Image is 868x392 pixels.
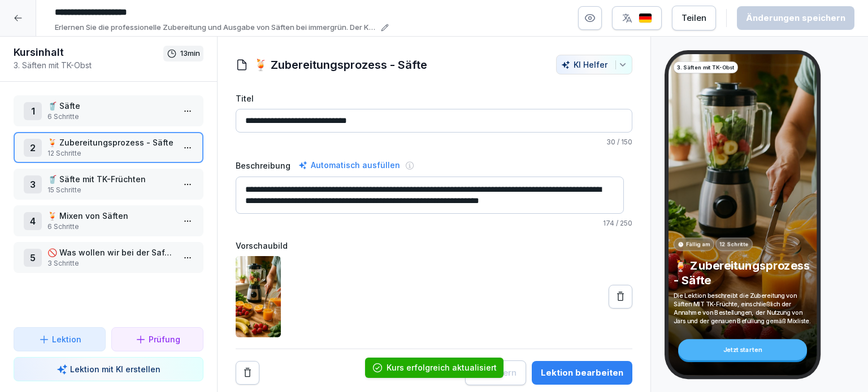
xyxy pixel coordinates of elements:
p: 12 Schritte [47,148,174,158]
div: Teilen [682,12,706,24]
div: Änderungen speichern [746,12,845,24]
img: adlfwket9jp8o8kf3s0aboco.png [236,256,281,337]
p: 🍹 Mixen von Säften [47,210,174,222]
p: 6 Schritte [47,112,174,122]
div: Lektion bearbeiten [541,367,623,379]
div: 1 [24,102,42,120]
div: Automatisch ausfüllen [296,158,402,172]
div: 1🥤 Säfte6 Schritte [14,95,203,126]
button: Lektion bearbeiten [532,361,632,385]
img: de.svg [639,13,652,24]
div: 2 [24,139,42,157]
label: Vorschaubild [236,240,632,252]
div: 5🚫 Was wollen wir bei der Saft-Ausgabe NICHT sehen?3 Schritte [14,242,203,273]
div: 3🥤 Säfte mit TK-Früchten15 Schritte [14,169,203,200]
p: 13 min [180,48,200,59]
label: Titel [236,93,632,104]
button: Remove [236,361,259,385]
button: Änderungen speichern [737,6,854,30]
div: 4🍹 Mixen von Säften6 Schritte [14,205,203,236]
h1: Kursinhalt [14,46,163,59]
p: 15 Schritte [47,185,174,195]
div: KI Helfer [561,60,627,69]
p: Fällig am [686,240,710,248]
p: 6 Schritte [47,222,174,232]
button: Lektion [14,327,106,351]
p: / 250 [236,218,632,228]
p: 3. Säften mit TK-Obst [14,59,163,71]
div: 5 [24,249,42,267]
p: Lektion [52,333,81,345]
p: 🍹 Zubereitungsprozess - Säfte [47,136,174,148]
p: 3 Schritte [47,258,174,268]
p: 🥤 Säfte [47,100,174,112]
p: Erlernen Sie die professionelle Zubereitung und Ausgabe von Säften bei immergrün. Der Kurs umfass... [55,22,377,33]
button: Teilen [672,6,716,30]
p: 🚫 Was wollen wir bei der Saft-Ausgabe NICHT sehen? [47,246,174,258]
p: 🍹 Zubereitungsprozess - Säfte [674,258,811,287]
span: 30 [606,138,615,146]
div: 3 [24,175,42,193]
label: Beschreibung [236,160,290,171]
p: Prüfung [149,333,180,345]
p: 12 Schritte [720,240,749,248]
p: / 150 [236,137,632,147]
button: KI Helfer [556,55,632,74]
div: Kurs erfolgreich aktualisiert [387,362,497,373]
span: 174 [603,219,614,227]
button: Prüfung [111,327,203,351]
p: 3. Säften mit TK-Obst [677,63,735,71]
p: Lektion mit KI erstellen [70,363,160,375]
p: 🥤 Säfte mit TK-Früchten [47,173,174,185]
div: 4 [24,212,42,230]
h1: 🍹 Zubereitungsprozess - Säfte [254,56,427,73]
div: 2🍹 Zubereitungsprozess - Säfte12 Schritte [14,132,203,163]
div: Jetzt starten [678,339,807,360]
p: Die Lektion beschreibt die Zubereitung von Säften MIT TK-Früchte, einschließlich der Annahme von ... [674,292,811,325]
button: Lektion mit KI erstellen [14,357,203,381]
